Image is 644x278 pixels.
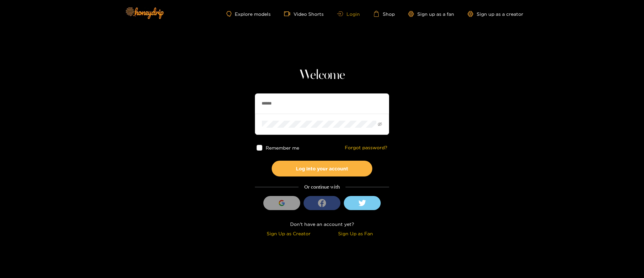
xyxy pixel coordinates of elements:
[337,11,360,16] a: Login
[226,11,271,17] a: Explore models
[284,11,293,17] span: video-camera
[373,11,395,17] a: Shop
[324,230,387,237] div: Sign Up as Fan
[272,161,372,176] button: Log into your account
[378,122,382,126] span: eye-invisible
[255,220,389,228] div: Don't have an account yet?
[255,183,389,191] div: Or continue with
[255,67,389,83] h1: Welcome
[408,11,454,17] a: Sign up as a fan
[345,145,387,151] a: Forgot password?
[257,230,320,237] div: Sign Up as Creator
[284,11,324,17] a: Video Shorts
[468,11,523,17] a: Sign up as a creator
[266,145,299,150] span: Remember me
